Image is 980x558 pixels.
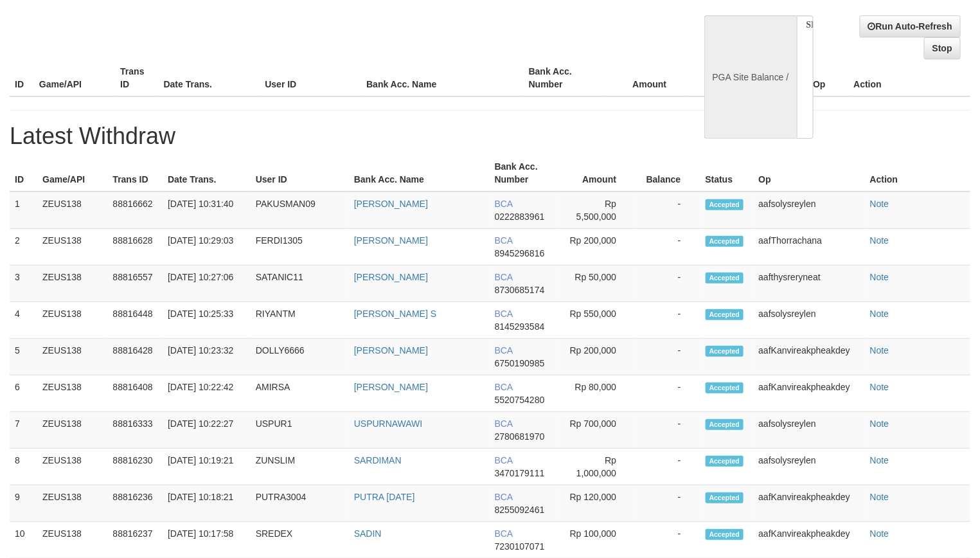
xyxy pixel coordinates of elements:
td: 88816557 [107,265,163,302]
td: 88816408 [107,375,163,412]
th: Game/API [37,155,107,192]
div: PGA Site Balance / [704,15,797,139]
td: - [636,485,700,522]
td: 5 [10,339,37,375]
span: BCA [495,492,513,502]
span: 7230107071 [495,541,545,552]
th: Amount [560,155,636,192]
th: Date Trans. [163,155,251,192]
a: USPURNAWAWI [354,419,423,429]
td: 4 [10,302,37,339]
span: BCA [495,528,513,539]
a: Note [870,455,889,465]
td: Rp 80,000 [560,375,636,412]
td: 88816236 [107,485,163,522]
span: 8145293584 [495,321,545,332]
span: Accepted [706,309,744,320]
span: BCA [495,455,513,465]
span: 2780681970 [495,431,545,442]
td: 8 [10,449,37,485]
a: [PERSON_NAME] [354,345,428,355]
td: 88816428 [107,339,163,375]
span: 8945296816 [495,248,545,258]
a: [PERSON_NAME] S [354,309,436,319]
td: aafthysreryneat [754,265,865,302]
td: [DATE] 10:22:42 [163,375,251,412]
td: 88816230 [107,449,163,485]
span: 0222883961 [495,212,545,222]
span: 8730685174 [495,285,545,295]
td: - [636,229,700,265]
a: Note [870,309,889,319]
td: ZEUS138 [37,375,107,412]
td: [DATE] 10:19:21 [163,449,251,485]
span: 8255092461 [495,505,545,515]
td: aafsolysreylen [754,449,865,485]
td: 88816448 [107,302,163,339]
a: [PERSON_NAME] [354,199,428,209]
a: SARDIMAN [354,455,402,465]
th: Balance [636,155,700,192]
td: Rp 120,000 [560,485,636,522]
td: ZEUS138 [37,192,107,229]
span: Accepted [706,273,744,283]
td: [DATE] 10:18:21 [163,485,251,522]
a: Note [870,345,889,355]
a: [PERSON_NAME] [354,235,428,246]
th: Bank Acc. Number [490,155,560,192]
span: 5520754280 [495,395,545,405]
th: Amount [605,60,686,96]
td: ZEUS138 [37,449,107,485]
span: Accepted [706,346,744,357]
span: 6750190985 [495,358,545,368]
td: 9 [10,485,37,522]
span: BCA [495,419,513,429]
td: RIYANTM [251,302,349,339]
th: ID [10,60,34,96]
a: Note [870,528,889,539]
a: Note [870,419,889,429]
th: Game/API [34,60,115,96]
th: Status [700,155,754,192]
a: Note [870,272,889,282]
td: ZEUS138 [37,485,107,522]
td: ZEUS138 [37,339,107,375]
td: 88816662 [107,192,163,229]
td: Rp 700,000 [560,412,636,449]
span: BCA [495,309,513,319]
td: ZEUS138 [37,229,107,265]
span: 3470179111 [495,468,545,478]
td: aafThorrachana [754,229,865,265]
td: - [636,265,700,302]
a: Note [870,382,889,392]
td: - [636,412,700,449]
span: BCA [495,382,513,392]
a: [PERSON_NAME] [354,272,428,282]
td: Rp 5,500,000 [560,192,636,229]
td: ZEUS138 [37,302,107,339]
td: Rp 550,000 [560,302,636,339]
th: Action [865,155,970,192]
td: SATANIC11 [251,265,349,302]
th: Trans ID [107,155,163,192]
td: aafsolysreylen [754,192,865,229]
span: BCA [495,235,513,246]
td: ZEUS138 [37,412,107,449]
th: Op [808,60,848,96]
th: Bank Acc. Name [361,60,524,96]
th: ID [10,155,37,192]
th: User ID [251,155,349,192]
th: User ID [260,60,361,96]
span: Accepted [706,419,744,430]
td: Rp 200,000 [560,229,636,265]
th: Trans ID [115,60,158,96]
a: Run Auto-Refresh [860,15,961,37]
td: ZUNSLIM [251,449,349,485]
td: DOLLY6666 [251,339,349,375]
td: ZEUS138 [37,265,107,302]
span: Accepted [706,382,744,393]
td: PUTRA3004 [251,485,349,522]
td: [DATE] 10:22:27 [163,412,251,449]
td: - [636,302,700,339]
td: aafsolysreylen [754,412,865,449]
